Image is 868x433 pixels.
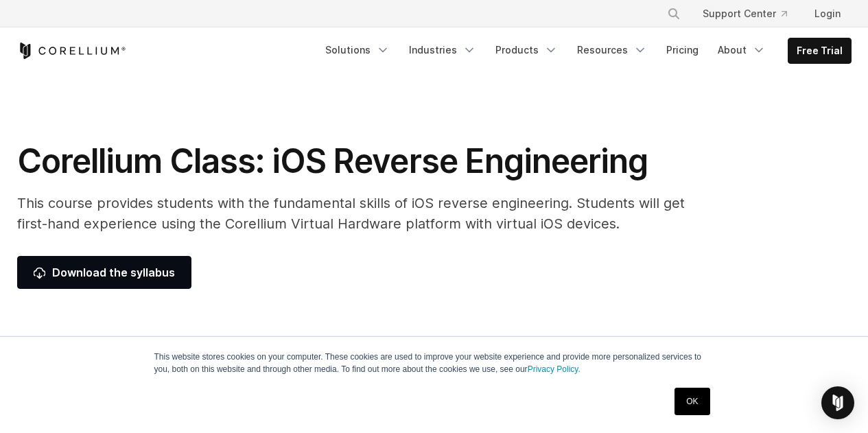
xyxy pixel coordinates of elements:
[569,38,655,62] a: Resources
[317,38,852,64] div: Navigation Menu
[401,38,484,62] a: Industries
[821,386,854,419] div: Open Intercom Messenger
[17,193,703,234] p: This course provides students with the fundamental skills of iOS reverse engineering. Students wi...
[17,141,703,182] h1: Corellium Class: iOS Reverse Engineering
[17,256,191,289] a: Download the syllabus
[317,38,398,62] a: Solutions
[661,1,686,26] button: Search
[804,1,852,26] a: Login
[692,1,798,26] a: Support Center
[675,388,709,415] a: OK
[709,38,774,62] a: About
[154,351,714,375] p: This website stores cookies on your computer. These cookies are used to improve your website expe...
[487,38,566,62] a: Products
[650,1,852,26] div: Navigation Menu
[34,264,175,281] span: Download the syllabus
[658,38,707,62] a: Pricing
[788,38,851,63] a: Free Trial
[17,43,126,59] a: Corellium Home
[528,364,580,374] a: Privacy Policy.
